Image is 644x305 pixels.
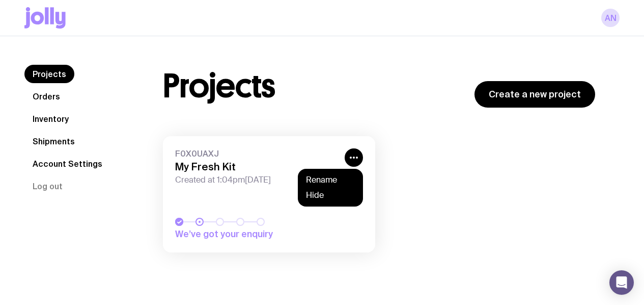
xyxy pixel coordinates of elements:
a: Projects [24,65,74,83]
div: Open Intercom Messenger [609,270,634,295]
button: Log out [24,177,71,195]
a: Account Settings [24,155,110,173]
a: AN [601,9,620,27]
a: Create a new project [474,81,595,108]
button: Rename [306,175,355,185]
span: F0X0UAXJ [175,148,339,159]
h1: Projects [163,70,275,103]
button: Hide [306,190,355,200]
a: Inventory [24,110,77,128]
span: Created at 1:04pm[DATE] [175,175,339,185]
h3: My Fresh Kit [175,161,339,173]
a: Orders [24,87,68,106]
a: F0X0UAXJMy Fresh KitCreated at 1:04pm[DATE]We’ve got your enquiry [163,136,375,252]
span: We’ve got your enquiry [175,228,298,240]
a: Shipments [24,132,83,150]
